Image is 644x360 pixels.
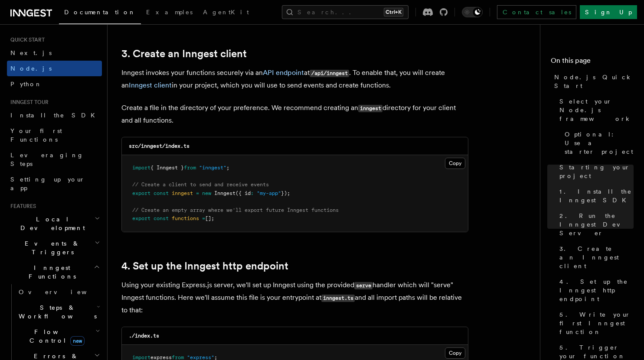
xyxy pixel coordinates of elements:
span: { Inngest } [150,165,184,171]
button: Search...Ctrl+K [282,5,409,19]
span: Steps & Workflows [15,303,97,321]
a: 2. Run the Inngest Dev Server [556,208,634,241]
span: "my-app" [257,190,281,196]
span: Node.js [10,65,52,72]
span: inngest [172,190,193,196]
span: Leveraging Steps [10,152,84,167]
span: // Create a client to send and receive events [132,182,269,188]
a: Install the SDK [7,107,102,123]
span: import [132,165,150,171]
span: Select your Node.js framework [559,97,634,123]
a: Next.js [7,45,102,61]
a: Starting your project [556,159,634,184]
kbd: Ctrl+K [384,8,403,16]
span: Features [7,203,36,210]
span: AgentKit [203,9,249,16]
span: Install the SDK [10,112,100,119]
a: Leveraging Steps [7,147,102,172]
span: Flow Control [15,328,95,345]
span: Examples [146,9,193,16]
span: new [202,190,211,196]
code: src/inngest/index.ts [129,143,190,149]
p: Inngest invokes your functions securely via an at . To enable that, you will create an in your pr... [121,67,468,91]
a: Overview [15,284,102,300]
span: = [202,215,205,221]
button: Inngest Functions [7,260,102,284]
code: ./index.ts [129,333,159,339]
button: Steps & Workflows [15,300,102,324]
a: Examples [141,3,198,23]
p: Create a file in the directory of your preference. We recommend creating an directory for your cl... [121,102,468,126]
span: 2. Run the Inngest Dev Server [559,211,634,237]
span: from [184,165,196,171]
span: Inngest Functions [7,263,94,281]
a: Node.js [7,61,102,76]
a: 1. Install the Inngest SDK [556,184,634,208]
span: ({ id [235,190,251,196]
button: Copy [445,347,465,359]
span: Local Development [7,215,95,232]
span: export [132,215,150,221]
a: Optional: Use a starter project [561,126,634,159]
a: Your first Functions [7,123,102,147]
span: new [70,336,85,346]
button: Copy [445,158,465,169]
a: AgentKit [198,3,254,23]
a: Sign Up [580,5,637,19]
button: Local Development [7,211,102,236]
span: const [154,215,169,221]
a: Node.js Quick Start [551,69,634,94]
span: Overview [19,289,108,295]
h4: On this page [551,55,634,69]
span: 1. Install the Inngest SDK [559,187,634,204]
code: inngest.ts [321,295,355,302]
span: 4. Set up the Inngest http endpoint [559,277,634,303]
span: Setting up your app [10,176,85,191]
span: Inngest [214,190,235,196]
span: Events & Triggers [7,239,95,256]
span: 5. Write your first Inngest function [559,310,634,336]
span: Documentation [64,9,136,16]
a: Setting up your app [7,172,102,196]
span: const [154,190,169,196]
span: ; [226,165,229,171]
span: Optional: Use a starter project [565,130,634,156]
span: Inngest tour [7,99,49,106]
button: Flow Controlnew [15,324,102,348]
code: serve [354,282,373,289]
span: Python [10,81,42,88]
a: Python [7,76,102,92]
span: = [196,190,199,196]
p: Using your existing Express.js server, we'll set up Inngest using the provided handler which will... [121,279,468,316]
span: Quick start [7,36,45,43]
span: export [132,190,150,196]
span: // Create an empty array where we'll export future Inngest functions [132,207,339,213]
a: Contact sales [497,5,576,19]
a: 5. Write your first Inngest function [556,307,634,340]
a: 3. Create an Inngest client [556,241,634,274]
span: Node.js Quick Start [554,73,634,90]
a: 4. Set up the Inngest http endpoint [121,260,288,272]
a: Select your Node.js framework [556,94,634,126]
code: /api/inngest [310,70,349,77]
span: []; [205,215,214,221]
span: "inngest" [199,165,226,171]
a: API endpoint [263,68,304,77]
code: inngest [358,105,382,112]
button: Toggle dark mode [462,7,483,17]
span: Next.js [10,49,52,56]
span: Your first Functions [10,127,62,143]
span: : [251,190,254,196]
a: 4. Set up the Inngest http endpoint [556,274,634,307]
a: 3. Create an Inngest client [121,48,247,60]
span: Starting your project [559,163,634,180]
span: functions [172,215,199,221]
span: 3. Create an Inngest client [559,244,634,270]
a: Documentation [59,3,141,24]
span: }); [281,190,290,196]
button: Events & Triggers [7,236,102,260]
a: Inngest client [129,81,172,89]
